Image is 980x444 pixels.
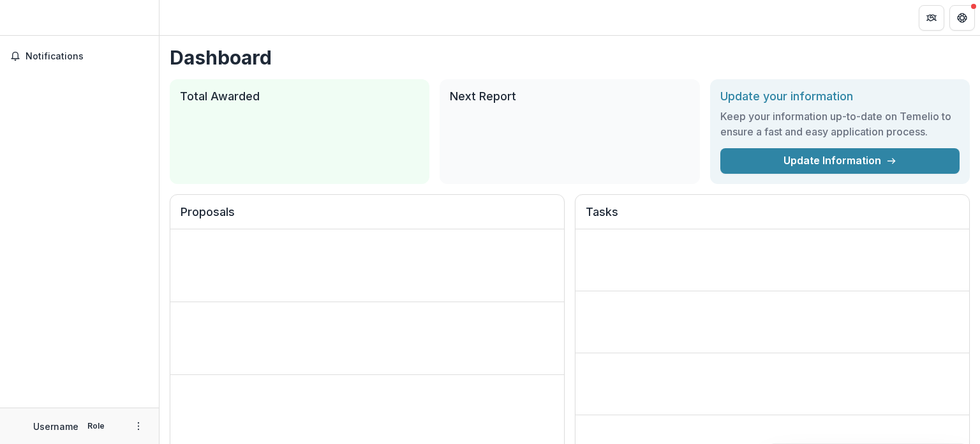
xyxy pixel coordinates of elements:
[180,89,419,103] h2: Total Awarded
[84,420,108,432] p: Role
[170,46,970,69] h1: Dashboard
[131,418,146,434] button: More
[33,420,78,433] p: Username
[720,89,960,103] h2: Update your information
[181,205,554,229] h2: Proposals
[450,89,689,103] h2: Next Report
[720,109,960,139] h3: Keep your information up-to-date on Temelio to ensure a fast and easy application process.
[586,205,959,229] h2: Tasks
[26,51,149,62] span: Notifications
[919,5,944,31] button: Partners
[949,5,975,31] button: Get Help
[720,148,960,174] a: Update Information
[5,46,154,66] button: Notifications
